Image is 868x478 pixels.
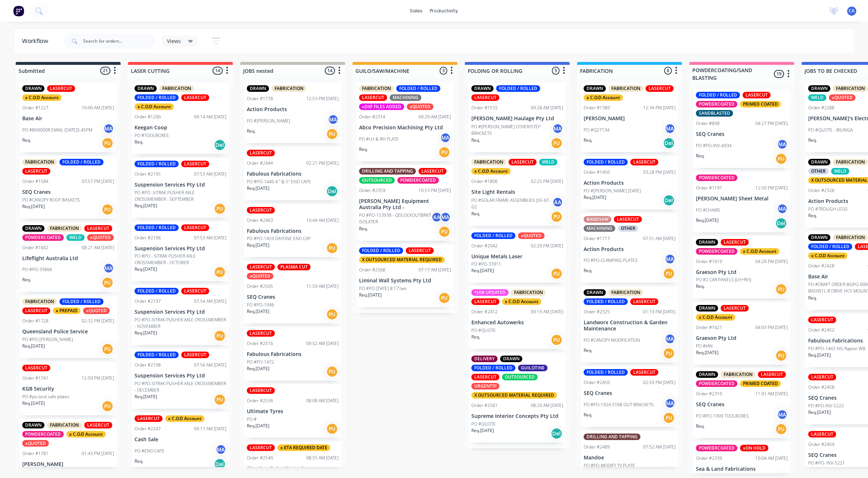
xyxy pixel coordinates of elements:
[440,132,451,143] div: MA
[247,95,273,102] div: Order #1778
[272,85,306,92] div: FABRICATION
[584,105,610,111] div: Order #1389
[406,247,434,254] div: LASERCUT
[696,142,732,149] p: PO #PO-INV-4934
[359,226,368,232] p: Req.
[551,211,563,223] div: PU
[22,85,44,92] div: DRAWN
[618,225,638,232] div: OTHER
[390,94,421,101] div: MACHINING
[135,253,226,266] p: PO #PO - SITRAK PUSHER AXLE CROSSMEMBER - OCTOBER
[359,187,385,194] div: Order #2359
[22,307,50,314] div: LASERCUT
[552,197,563,208] div: AA
[359,103,404,110] div: xDXF FILES ADDED
[359,168,416,175] div: DRILLING AND TAPPING
[663,195,675,206] div: Del
[509,159,537,165] div: LASERCUT
[696,277,751,283] p: PO #2 CAR PANELS (LH+RH)
[356,82,454,161] div: FABRICATIONFOLDED / ROLLEDLASERCUTMACHININGxDXF FILES ADDEDxQUOTEDOrder #231409:29 AM [DATE]Abco ...
[696,185,722,191] div: Order #1191
[584,180,676,186] p: Action Products
[181,161,209,167] div: LASERCUT
[407,103,433,110] div: xQUOTED
[47,225,82,232] div: FABRICATION
[531,105,563,111] div: 09:28 AM [DATE]
[552,123,563,134] div: MA
[471,85,494,92] div: DRAWN
[808,187,834,194] div: Order #2326
[471,232,515,239] div: FOLDED / ROLLED
[808,206,848,212] p: PO #TROUGH LEGS
[693,236,791,299] div: DRAWNLASERCUTPOWDERCOATEDx C.O.D AccountOrder #161904:20 PM [DATE]Graeson Pty LtdPO #2 CAR PANELS...
[584,246,676,252] p: Action Products
[755,258,788,265] div: 04:20 PM [DATE]
[103,263,114,274] div: MA
[696,196,788,202] p: [PERSON_NAME] Sheet Metal
[471,243,498,249] div: Order #2042
[849,8,855,14] span: CA
[584,137,592,144] p: Req.
[247,207,275,213] div: LASERCUT
[214,139,226,151] div: Del
[306,217,339,224] div: 10:44 AM [DATE]
[47,85,75,92] div: LASERCUT
[721,305,749,312] div: LASERCUT
[53,307,81,314] div: x PREPAID
[19,222,117,292] div: DRAWNFABRICATIONLASERCUTPOWDERCOATEDWELDxQUOTEDOrder #160208:21 AM [DATE]Lifeflight Australia Ltd...
[22,225,44,232] div: DRAWN
[356,244,454,307] div: FOLDED / ROLLEDLASERCUTX OUTSOURCED MATERIAL REQUIREDOrder #256807:17 AM [DATE]Liminal Wall Syste...
[22,127,92,133] p: PO #BA9000R EMAIL [DATE]5.45PM
[22,168,50,175] div: LASERCUT
[135,288,179,294] div: FOLDED / ROLLED
[359,114,385,120] div: Order #2314
[581,286,678,363] div: DRAWNFABRICATIONFOLDED / ROLLEDLASERCUTOrder #232501:19 PM [DATE]Landworx Construction & Garden M...
[135,298,161,305] div: Order #2197
[66,234,85,241] div: WELD
[755,120,788,127] div: 04:27 PM [DATE]
[808,263,834,269] div: Order #2428
[696,110,733,117] div: SANDBLASTED
[693,302,791,365] div: DRAWNLASERCUTx C.O.D AccountOrder #162104:03 PM [DATE]Graeson Pty LtdPO #IANReq.[DATE]PU
[22,137,31,144] p: Req.
[359,94,387,101] div: LASERCUT
[135,85,157,92] div: DRAWN
[696,248,737,255] div: POWDERCOATED
[696,92,740,98] div: FOLDED / ROLLED
[247,171,339,177] p: Fabulous Fabrications
[135,203,157,209] p: Req. [DATE]
[808,295,817,301] p: Req.
[82,105,114,111] div: 10:00 AM [DATE]
[247,294,339,300] p: SEQ Cranes
[306,283,339,290] div: 11:59 AM [DATE]
[194,298,226,305] div: 07:54 AM [DATE]
[22,277,31,283] p: Req.
[22,234,64,241] div: POWDERCOATED
[135,139,143,145] p: Req.
[159,85,194,92] div: FABRICATION
[135,189,226,203] p: PO #PO -SITRAK PUSHER AXLE CROSSMEMBER - SEPTEMBER
[808,127,853,133] p: PO #QUOTE - BILINGA
[359,285,407,292] p: PO #PO-[DATE] 8:17?am
[22,159,57,165] div: FABRICATION
[19,295,117,358] div: FABRICATIONFOLDED / ROLLEDLASERCUTx PREPAIDxQUOTEDOrder #172802:32 PM [DATE]Queensland Police Ser...
[693,89,791,168] div: FOLDED / ROLLEDLASERCUTPOWDERCOATEDPRIMED COATEDSANDBLASTEDOrder #89804:27 PM [DATE]SEQ CranesPO ...
[359,136,399,142] p: PO #LH & RH PLATE
[431,212,442,223] div: AA
[22,178,48,185] div: Order #1584
[132,285,229,345] div: FOLDED / ROLLEDLASERCUTOrder #219707:54 AM [DATE]Suspension Services Pty LtdPO #PO-SITRAK PUSHER ...
[531,309,563,315] div: 09:19 AM [DATE]
[82,178,114,185] div: 03:57 PM [DATE]
[22,266,52,273] p: PO #PO-33806
[808,137,817,144] p: Req.
[439,226,450,238] div: PU
[743,92,771,98] div: LASERCUT
[696,101,737,107] div: POWDERCOATED
[359,85,394,92] div: FABRICATION
[643,169,676,176] div: 03:28 PM [DATE]
[696,120,720,127] div: Order #898
[247,283,273,290] div: Order #2505
[359,247,403,254] div: FOLDED / ROLLED
[306,95,339,102] div: 12:53 PM [DATE]
[359,125,451,131] p: Abco Precision Machining Pty Ltd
